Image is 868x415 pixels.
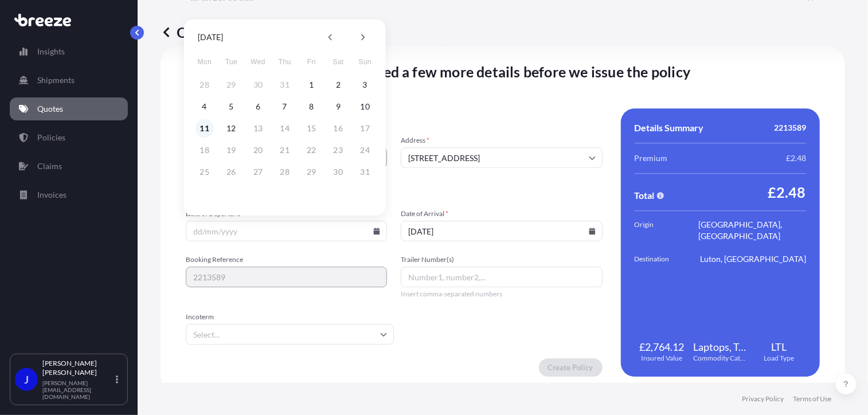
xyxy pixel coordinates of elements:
button: 11 [196,119,214,138]
button: 30 [249,76,267,94]
p: Policies [37,132,65,143]
span: Tuesday [221,50,241,73]
span: Luton, [GEOGRAPHIC_DATA] [700,253,806,265]
button: 31 [276,76,294,94]
input: Your internal reference [186,267,387,287]
input: dd/mm/yyyy [401,221,602,241]
span: Sunday [355,50,376,73]
span: Trailer Number(s) [401,255,602,264]
button: Create Policy [539,358,603,377]
span: Total [635,190,655,201]
button: 10 [356,97,374,116]
span: [GEOGRAPHIC_DATA], [GEOGRAPHIC_DATA] [699,219,806,242]
a: Privacy Policy [742,394,784,404]
span: Booking Reference [186,255,387,264]
span: Laptops, Tablets, Cellular and Smart Phones [693,340,747,354]
p: Create Policy [548,362,593,373]
span: Destination [635,253,699,265]
span: £2.48 [768,183,806,201]
span: Address [401,136,602,145]
p: Quotes [37,103,63,115]
p: Shipments [37,75,75,86]
button: 6 [249,97,267,116]
span: £2,764.12 [639,340,684,354]
button: 12 [222,119,240,138]
span: Insured Value [641,354,682,363]
span: Origin [635,219,699,242]
a: Terms of Use [793,394,831,404]
span: Date of Arrival [401,209,602,218]
p: Claims [37,160,62,172]
a: Claims [10,155,128,178]
span: Cargo Owner Details [186,108,603,122]
p: Insights [37,46,65,57]
button: 8 [302,97,320,116]
a: Quotes [10,97,128,120]
input: Cargo owner address [401,147,602,168]
button: 28 [196,76,214,94]
button: 5 [222,97,240,116]
button: 4 [196,97,214,116]
span: Thursday [275,50,295,73]
a: Shipments [10,69,128,92]
span: We just need a few more details before we issue the policy [315,62,691,81]
span: J [24,374,29,385]
button: 1 [302,76,320,94]
span: Saturday [328,50,349,73]
input: Select... [186,324,394,344]
button: 9 [329,97,347,116]
span: Shipment details [186,182,603,195]
input: dd/mm/yyyy [186,221,387,241]
span: £2.48 [786,152,806,164]
span: Insert comma-separated numbers [401,289,602,299]
div: [DATE] [198,30,224,44]
button: 3 [356,76,374,94]
button: 2 [329,76,347,94]
span: Incoterm [186,312,394,322]
p: Quote 496490 [161,23,273,41]
span: LTL [771,340,787,354]
p: [PERSON_NAME][EMAIL_ADDRESS][DOMAIN_NAME] [42,379,114,400]
button: 29 [222,76,240,94]
span: Commodity Category [693,354,747,363]
a: Insights [10,40,128,63]
span: 2213589 [774,122,806,134]
a: Policies [10,126,128,149]
button: 7 [276,97,294,116]
input: Number1, number2,... [401,267,602,287]
span: Monday [194,50,215,73]
p: [PERSON_NAME] [PERSON_NAME] [42,359,114,377]
span: Wednesday [248,50,268,73]
span: Load Type [764,354,794,363]
span: Premium [635,152,668,164]
p: Invoices [37,189,67,201]
span: Friday [301,50,322,73]
span: Details Summary [635,122,704,134]
a: Invoices [10,183,128,206]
